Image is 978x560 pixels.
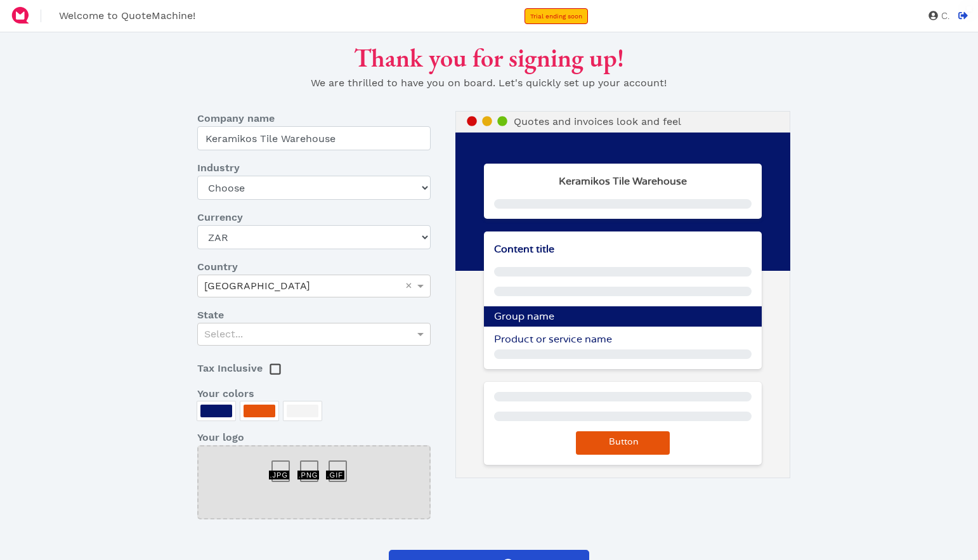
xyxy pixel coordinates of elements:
[197,308,224,323] span: State
[197,259,238,275] span: Country
[198,323,430,345] div: Select...
[197,210,243,225] span: Currency
[455,111,790,133] div: Quotes and invoices look and feel
[405,280,412,291] span: ×
[59,10,195,22] span: Welcome to QuoteMachine!
[197,362,263,374] span: Tax Inclusive
[197,386,254,401] span: Your colors
[494,311,554,322] span: Group name
[525,8,588,24] a: Trial ending soon
[494,244,554,254] span: Content title
[197,430,244,445] span: Your logo
[403,275,414,297] span: Clear value
[354,41,624,74] span: Thank you for signing up!
[10,5,30,25] img: QuoteM_icon_flat.png
[607,438,639,446] span: Button
[494,334,612,344] span: Product or service name
[204,280,310,292] span: [GEOGRAPHIC_DATA]
[530,13,582,20] span: Trial ending soon
[559,176,687,186] strong: Keramikos Tile Warehouse
[311,77,667,89] span: We are thrilled to have you on board. Let's quickly set up your account!
[576,431,670,455] button: Button
[197,160,240,176] span: Industry
[938,11,949,21] span: C.
[197,111,275,126] span: Company name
